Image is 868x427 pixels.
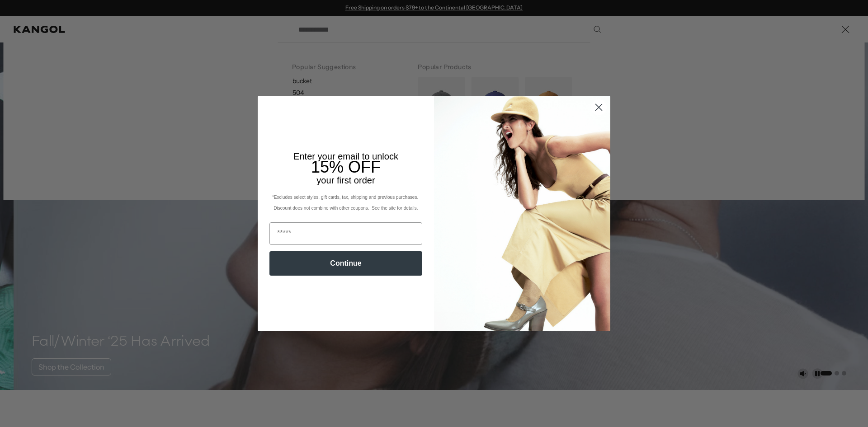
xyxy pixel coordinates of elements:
[591,99,607,115] button: Close dialog
[269,251,422,276] button: Continue
[272,195,420,211] span: *Excludes select styles, gift cards, tax, shipping and previous purchases. Discount does not comb...
[434,96,610,331] img: 93be19ad-e773-4382-80b9-c9d740c9197f.jpeg
[316,175,375,185] span: your first order
[269,222,422,245] input: Email
[293,151,398,161] span: Enter your email to unlock
[311,158,381,176] span: 15% OFF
